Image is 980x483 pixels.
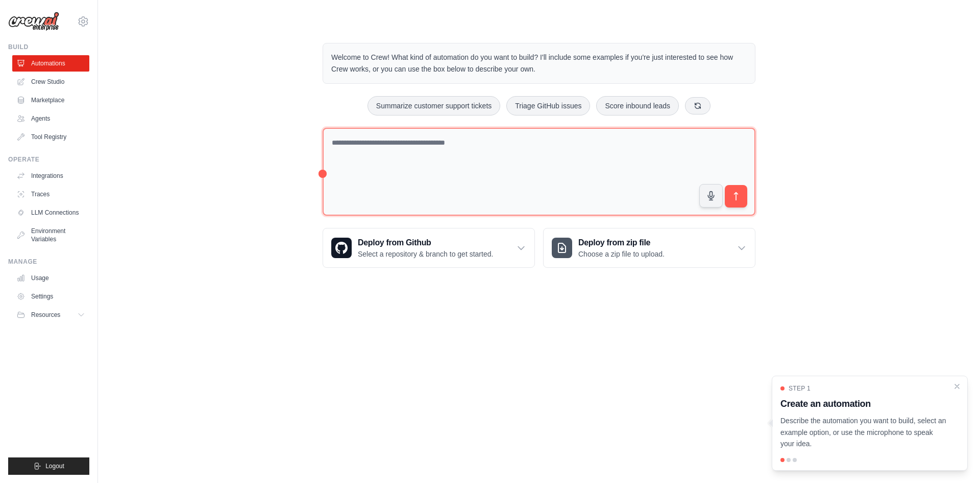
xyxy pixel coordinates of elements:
[12,307,89,323] button: Resources
[8,457,89,475] button: Logout
[45,462,64,470] span: Logout
[12,92,89,108] a: Marketplace
[8,43,89,51] div: Build
[12,288,89,305] a: Settings
[596,96,679,116] button: Score inbound leads
[789,384,811,393] span: Step 1
[12,55,89,72] a: Automations
[12,168,89,184] a: Integrations
[506,96,590,116] button: Triage GitHub issues
[31,311,60,319] span: Resources
[578,237,665,249] h3: Deploy from zip file
[12,204,89,221] a: LLM Connections
[367,96,500,116] button: Summarize customer support tickets
[331,52,747,75] p: Welcome to Crew! What kind of automation do you want to build? I'll include some examples if you'...
[12,270,89,286] a: Usage
[929,434,980,483] iframe: Chat Widget
[8,12,59,31] img: Logo
[780,415,947,450] p: Describe the automation you want to build, select an example option, or use the microphone to spe...
[578,249,665,259] p: Choose a zip file to upload.
[12,110,89,127] a: Agents
[358,237,493,249] h3: Deploy from Github
[953,382,961,390] button: Close walkthrough
[12,74,89,90] a: Crew Studio
[12,129,89,145] a: Tool Registry
[8,258,89,266] div: Manage
[12,223,89,247] a: Environment Variables
[358,249,493,259] p: Select a repository & branch to get started.
[8,155,89,164] div: Operate
[780,397,947,411] h3: Create an automation
[12,186,89,202] a: Traces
